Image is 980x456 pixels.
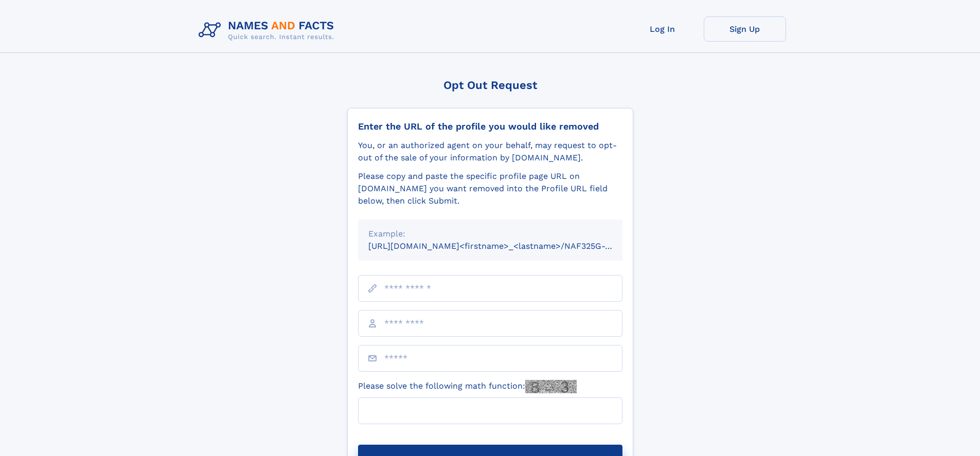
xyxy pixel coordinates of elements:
[194,16,343,44] img: Logo Names and Facts
[358,170,622,207] div: Please copy and paste the specific profile page URL on [DOMAIN_NAME] you want removed into the Pr...
[368,228,612,240] div: Example:
[347,79,633,92] div: Opt Out Request
[368,241,642,251] small: [URL][DOMAIN_NAME]<firstname>_<lastname>/NAF325G-xxxxxxxx
[621,16,704,42] a: Log In
[704,16,786,42] a: Sign Up
[358,380,577,393] label: Please solve the following math function:
[358,139,622,164] div: You, or an authorized agent on your behalf, may request to opt-out of the sale of your informatio...
[358,121,622,132] div: Enter the URL of the profile you would like removed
